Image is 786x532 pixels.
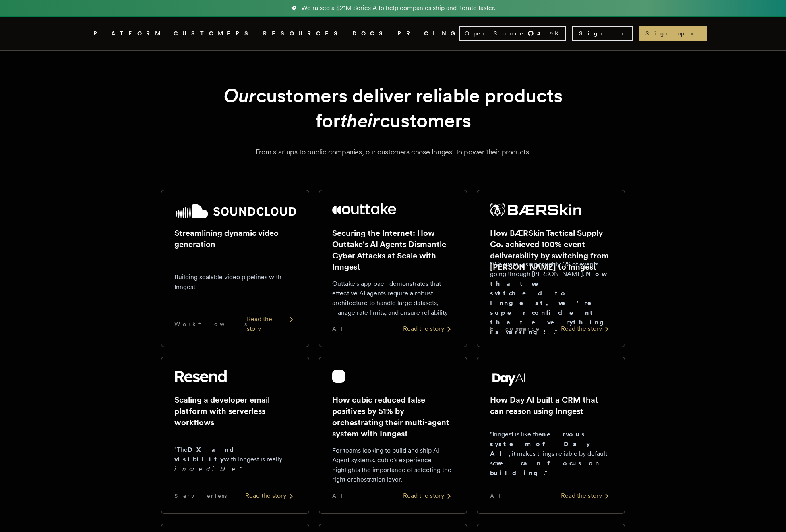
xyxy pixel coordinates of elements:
[397,29,459,39] a: PRICING
[490,394,612,417] h2: How Day AI built a CRM that can reason using Inngest
[103,146,683,158] p: From startups to public companies, our customers chose Inngest to power their products.
[490,430,612,478] p: "Inngest is like the , it makes things reliable by default so ."
[301,3,496,13] span: We raised a $21M Series A to help companies ship and iterate faster.
[332,325,350,333] span: AI
[93,29,164,39] button: PLATFORM
[561,324,612,334] div: Read the story
[639,26,707,41] a: Sign up
[465,29,524,37] span: Open Source
[490,325,540,333] span: E-commerce
[174,320,247,328] span: Workflows
[174,446,241,463] strong: DX and visibility
[490,227,612,272] h2: How BÆRSkin Tactical Supply Co. achieved 100% event deliverability by switching from [PERSON_NAME...
[332,394,454,439] h2: How cubic reduced false positives by 51% by orchestrating their multi-agent system with Inngest
[174,394,296,428] h2: Scaling a developer email platform with serverless workflows
[561,491,612,501] div: Read the story
[180,83,606,133] h1: customers deliver reliable products for customers
[332,227,454,272] h2: Securing the Internet: How Outtake's AI Agents Dismantle Cyber Attacks at Scale with Inngest
[174,272,296,292] p: Building scalable video pipelines with Inngest.
[332,279,454,318] p: Outtake's approach demonstrates that effective AI agents require a robust architecture to handle ...
[490,270,610,336] strong: Now that we switched to Inngest, we're super confident that everything is working!
[223,84,256,107] em: Our
[263,29,343,39] button: RESOURCES
[174,29,253,39] a: CUSTOMERS
[687,29,701,37] span: →
[340,109,380,132] em: their
[332,446,454,484] p: For teams looking to build and ship AI Agent systems, cubic's experience highlights the importanc...
[319,190,467,347] a: Outtake logoSecuring the Internet: How Outtake's AI Agents Dismantle Cyber Attacks at Scale with ...
[71,17,715,50] nav: Global
[245,491,296,501] div: Read the story
[332,203,396,214] img: Outtake
[490,370,528,386] img: Day AI
[174,492,227,500] span: Serverless
[174,465,239,473] em: incredible
[403,324,454,334] div: Read the story
[537,29,564,37] span: 4.9 K
[490,459,600,477] strong: we can focus on building
[332,492,350,500] span: AI
[161,190,309,347] a: SoundCloud logoStreamlining dynamic video generationBuilding scalable video pipelines with Innges...
[352,29,388,39] a: DOCS
[247,314,296,334] div: Read the story
[174,227,296,250] h2: Streamlining dynamic video generation
[490,203,581,216] img: BÆRSkin Tactical Supply Co.
[490,430,590,457] strong: nervous system of Day AI
[161,357,309,514] a: Resend logoScaling a developer email platform with serverless workflows"TheDX and visibilitywith ...
[174,445,296,474] p: "The with Inngest is really ."
[403,491,454,501] div: Read the story
[477,190,625,347] a: BÆRSkin Tactical Supply Co. logoHow BÆRSkin Tactical Supply Co. achieved 100% event deliverabilit...
[174,203,296,219] img: SoundCloud
[490,260,612,337] p: "We were losing roughly 6% of events going through [PERSON_NAME]. ."
[490,492,508,500] span: AI
[477,357,625,514] a: Day AI logoHow Day AI built a CRM that can reason using Inngest"Inngest is like thenervous system...
[319,357,467,514] a: cubic logoHow cubic reduced false positives by 51% by orchestrating their multi-agent system with...
[332,370,345,383] img: cubic
[174,370,227,383] img: Resend
[572,26,633,41] a: Sign In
